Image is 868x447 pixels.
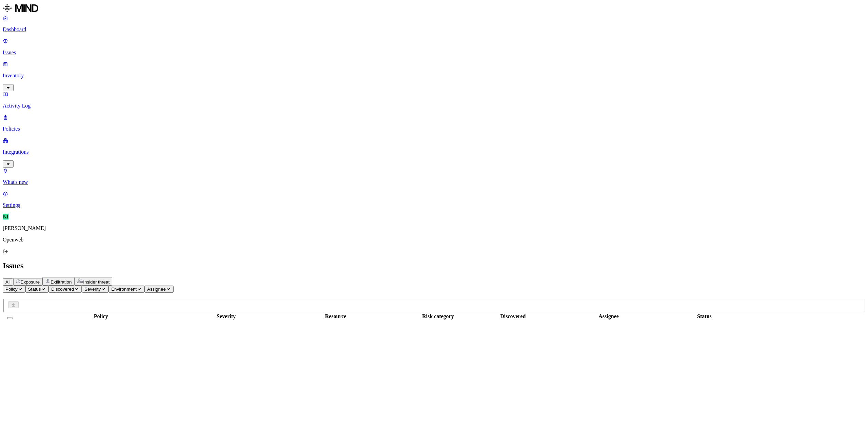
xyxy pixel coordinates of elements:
[3,73,865,79] p: Inventory
[268,313,403,319] div: Resource
[84,287,101,292] span: Severity
[3,3,38,14] img: MIND
[21,279,40,285] span: Exposure
[5,287,18,292] span: Policy
[664,313,745,319] div: Status
[51,287,74,292] span: Discovered
[3,179,865,185] p: What's new
[83,279,110,285] span: Insider threat
[3,261,865,270] h2: Issues
[555,313,663,319] div: Assignee
[147,287,166,292] span: Assignee
[473,313,553,319] div: Discovered
[17,313,184,319] div: Policy
[3,103,865,109] p: Activity Log
[405,313,471,319] div: Risk category
[3,126,865,132] p: Policies
[186,313,267,319] div: Severity
[3,149,865,155] p: Integrations
[5,279,11,285] span: All
[3,214,8,219] span: NI
[28,287,41,292] span: Status
[7,317,13,319] button: Select all
[51,279,72,285] span: Exfiltration
[3,202,865,208] p: Settings
[3,50,865,56] p: Issues
[3,26,865,33] p: Dashboard
[3,237,865,243] p: Openweb
[111,287,137,292] span: Environment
